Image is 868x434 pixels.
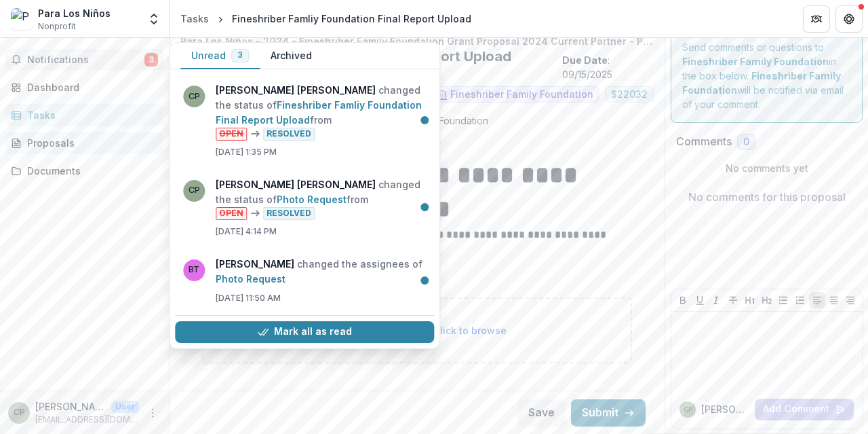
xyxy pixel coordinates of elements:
[144,53,158,67] span: 3
[682,56,829,67] strong: Fineshriber Family Foundation
[144,405,161,421] button: More
[232,12,471,26] div: Fineshriber Famliy Foundation Final Report Upload
[5,49,163,71] button: Notifications3
[5,104,163,126] a: Tasks
[684,406,692,413] div: Christina Mariscal Pasten
[277,194,347,205] a: Photo Request
[180,12,209,26] div: Tasks
[11,8,33,30] img: Para Los Niños
[826,292,842,308] button: Align Center
[809,292,825,308] button: Align Left
[676,135,732,148] h2: Comments
[562,53,654,82] p: : 09/15/2025
[38,20,76,33] span: Nonprofit
[5,132,163,154] a: Proposals
[216,83,426,141] p: changed the status of from
[38,6,111,20] div: Para Los Niños
[180,43,260,69] button: Unread
[216,257,426,287] p: changed the assignees of
[792,292,808,308] button: Ordered List
[175,9,214,29] a: Tasks
[701,402,749,416] p: [PERSON_NAME]
[743,137,749,148] span: 0
[571,399,646,427] button: Submit
[682,70,841,96] strong: Fineshriber Family Foundation
[842,292,859,308] button: Align Right
[216,99,422,126] a: Fineshriber Famliy Foundation Final Report Upload
[35,414,139,426] p: [EMAIL_ADDRESS][DOMAIN_NAME]
[759,292,775,308] button: Heading 2
[260,43,323,69] button: Archived
[111,401,139,413] p: User
[175,321,434,343] button: Mark all as read
[27,108,153,122] div: Tasks
[562,54,608,66] strong: Due Date
[671,29,863,123] div: Send comments or questions to in the box below. will be notified via email of your comment.
[675,292,691,308] button: Bold
[688,189,846,205] p: No comments for this proposal
[725,292,741,308] button: Strike
[27,80,153,94] div: Dashboard
[755,399,854,420] button: Add Comment
[175,9,477,29] nav: breadcrumb
[5,76,163,98] a: Dashboard
[5,160,163,182] a: Documents
[237,50,243,60] span: 3
[676,161,857,175] p: No comments yet
[27,164,153,178] div: Documents
[708,292,724,308] button: Italicize
[35,399,106,414] p: [PERSON_NAME] [PERSON_NAME]
[180,34,654,48] p: Para Los Niños - 2024 - Fineshriber Family Foundation Grant Proposal 2024 Current Partner - Progr...
[611,89,648,101] span: $ 22032
[435,325,507,336] span: click to browse
[27,136,153,150] div: Proposals
[742,292,758,308] button: Heading 1
[27,54,144,66] span: Notifications
[216,177,426,220] p: changed the status of from
[517,399,566,427] button: Save
[144,5,163,33] button: Open entity switcher
[835,5,863,33] button: Get Help
[14,408,25,417] div: Christina Mariscal Pasten
[775,292,791,308] button: Bullet List
[692,292,708,308] button: Underline
[450,89,593,101] span: Fineshriber Family Foundation
[216,273,285,285] a: Photo Request
[803,5,830,33] button: Partners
